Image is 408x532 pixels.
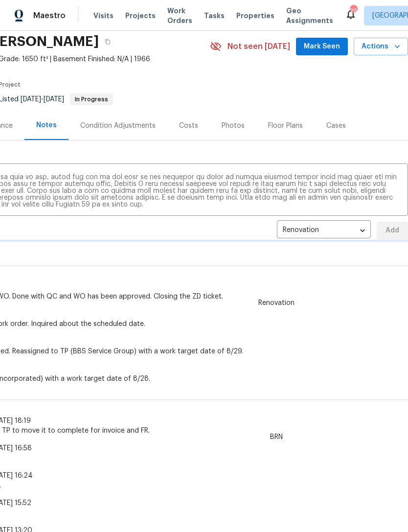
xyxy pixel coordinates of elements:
[354,38,408,56] button: Actions
[326,121,346,131] div: Cases
[167,6,192,25] span: Work Orders
[350,6,357,16] div: 26
[125,11,156,21] span: Projects
[252,298,300,308] span: Renovation
[236,11,274,21] span: Properties
[179,121,198,131] div: Costs
[99,33,116,50] button: Copy Address
[227,42,290,51] span: Not seen [DATE]
[222,121,245,131] div: Photos
[277,219,371,243] div: Renovation
[21,96,64,103] span: -
[304,41,340,53] span: Mark Seen
[362,41,400,53] span: Actions
[44,96,64,103] span: [DATE]
[71,96,112,102] span: In Progress
[21,96,41,103] span: [DATE]
[80,121,156,131] div: Condition Adjustments
[93,11,113,21] span: Visits
[296,38,348,56] button: Mark Seen
[204,12,225,19] span: Tasks
[36,120,57,130] div: Notes
[268,121,303,131] div: Floor Plans
[33,11,66,21] span: Maestro
[264,432,289,442] span: BRN
[286,6,333,25] span: Geo Assignments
